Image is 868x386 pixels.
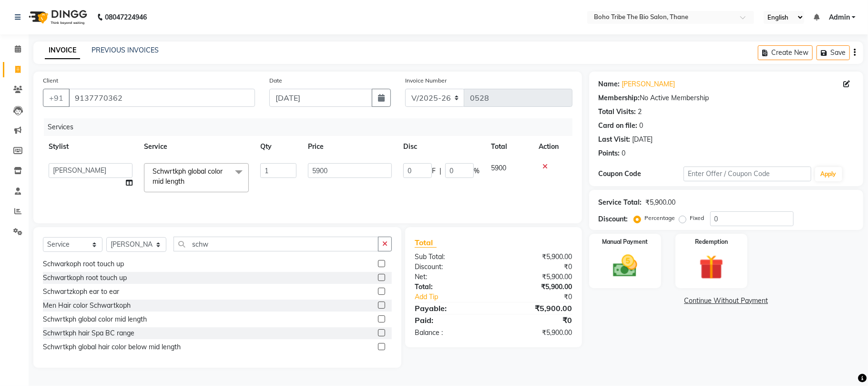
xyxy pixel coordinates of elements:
div: ₹5,900.00 [493,252,579,262]
div: Schwrtkph global color mid length [43,314,147,324]
div: Schwrtkph global hair color below mid length [43,342,181,352]
div: Paid: [408,314,493,326]
div: Net: [408,272,493,282]
div: Schwarkoph root touch up [43,259,124,269]
label: Redemption [695,238,728,246]
div: Service Total: [599,198,642,208]
label: Client [43,76,58,85]
div: Schwartzkoph ear to ear [43,287,119,297]
th: Action [533,136,572,157]
img: _cash.svg [605,252,645,280]
th: Price [302,136,398,157]
a: INVOICE [45,42,80,59]
a: PREVIOUS INVOICES [92,46,159,54]
div: Schwartkoph root touch up [43,273,127,283]
th: Service [138,136,255,157]
div: Card on file: [599,121,638,131]
div: ₹5,900.00 [493,303,579,314]
img: logo [24,4,90,31]
button: Apply [815,167,842,181]
span: 5900 [491,164,506,172]
div: ₹5,900.00 [646,198,676,208]
label: Date [269,76,282,85]
div: Coupon Code [599,169,684,179]
div: Sub Total: [408,252,493,262]
label: Invoice Number [405,76,447,85]
div: Total Visits: [599,107,636,117]
a: Continue Without Payment [591,296,861,306]
button: Save [817,45,850,60]
span: Total [415,238,437,248]
label: Percentage [645,214,675,222]
a: Add Tip [408,292,508,302]
div: No Active Membership [599,93,854,103]
input: Search by Name/Mobile/Email/Code [69,89,255,107]
div: Name: [599,79,620,89]
div: Discount: [408,262,493,272]
div: Last Visit: [599,135,631,145]
input: Search or Scan [174,237,378,251]
span: Admin [829,12,850,22]
div: 0 [622,148,626,158]
label: Manual Payment [602,238,648,246]
input: Enter Offer / Coupon Code [684,167,811,181]
img: _gift.svg [692,252,731,282]
th: Disc [398,136,485,157]
div: ₹0 [493,314,579,326]
a: [PERSON_NAME] [622,79,675,89]
div: ₹0 [508,292,579,302]
div: 2 [638,107,642,117]
div: Total: [408,282,493,292]
span: Schwrtkph global color mid length [153,167,223,186]
div: Services [44,118,580,136]
div: Membership: [599,93,640,103]
b: 08047224946 [105,4,147,31]
th: Total [485,136,533,157]
div: Balance : [408,328,493,338]
div: Men Hair color Schwartkoph [43,301,131,311]
label: Fixed [690,214,705,222]
div: [DATE] [633,135,653,145]
div: Discount: [599,214,628,224]
span: F [432,166,436,176]
div: ₹5,900.00 [493,282,579,292]
div: Payable: [408,303,493,314]
div: ₹0 [493,262,579,272]
div: Points: [599,148,620,158]
th: Qty [255,136,302,157]
div: Schwrtkph hair Spa BC range [43,328,134,338]
div: ₹5,900.00 [493,272,579,282]
th: Stylist [43,136,138,157]
div: 0 [640,121,643,131]
button: +91 [43,89,70,107]
span: % [474,166,480,176]
button: Create New [758,45,813,60]
span: | [439,166,441,176]
a: x [184,177,189,186]
div: ₹5,900.00 [493,328,579,338]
